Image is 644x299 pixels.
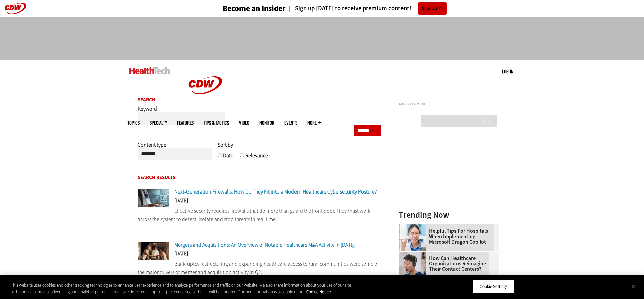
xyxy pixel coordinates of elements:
[418,2,447,15] a: Sign Up
[138,189,169,207] img: Doctor using secure tablet
[284,120,297,125] a: Events
[307,120,321,125] span: More
[200,24,444,54] iframe: advertisement
[204,120,229,125] a: Tips & Tactics
[180,60,230,110] img: Home
[138,141,166,154] label: Content type
[306,289,331,295] a: More information about your privacy
[177,120,194,125] a: Features
[129,67,170,74] img: Home
[174,188,377,195] a: Next-Generation Firewalls: How Do They Fit into a Modern Healthcare Cybersecurity Posture?
[502,68,513,75] div: User menu
[138,242,169,260] img: business leaders shake hands in conference room
[245,152,268,164] label: Relevance
[502,68,513,74] a: Log in
[399,224,426,251] img: Doctor using phone to dictate to tablet
[174,241,355,248] a: Mergers and Acquisitions: An Overview of Notable Healthcare M&A Activity in [DATE]
[399,228,495,245] a: Helpful Tips for Hospitals When Implementing Microsoft Dragon Copilot
[150,120,167,125] span: Specialty
[138,207,381,224] p: Effective security requires firewalls that do more than guard the front door. They must work acro...
[138,260,381,277] p: Bankruptcy restructuring and expanding healthcare access to rural communities were some of the ma...
[223,5,286,12] h3: Become an Insider
[399,252,426,279] img: Healthcare contact center
[626,279,641,294] button: Close
[399,252,429,257] a: Healthcare contact center
[218,141,233,148] span: Sort by
[399,109,499,193] iframe: advertisement
[239,120,249,125] a: Video
[138,175,381,180] h2: Search Results
[138,198,381,207] div: [DATE]
[138,251,381,260] div: [DATE]
[223,152,233,164] label: Date
[259,120,274,125] a: MonITor
[399,211,499,219] h3: Trending Now
[286,5,411,12] a: Sign up [DATE] to receive premium content!
[473,280,515,294] button: Cookie Settings
[399,256,495,272] a: How Can Healthcare Organizations Reimagine Their Contact Centers?
[399,224,429,230] a: Doctor using phone to dictate to tablet
[127,120,140,125] span: Topics
[198,5,286,12] a: Become an Insider
[180,105,230,112] a: CDW
[11,282,354,295] div: This website uses cookies and other tracking technologies to enhance user experience and to analy...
